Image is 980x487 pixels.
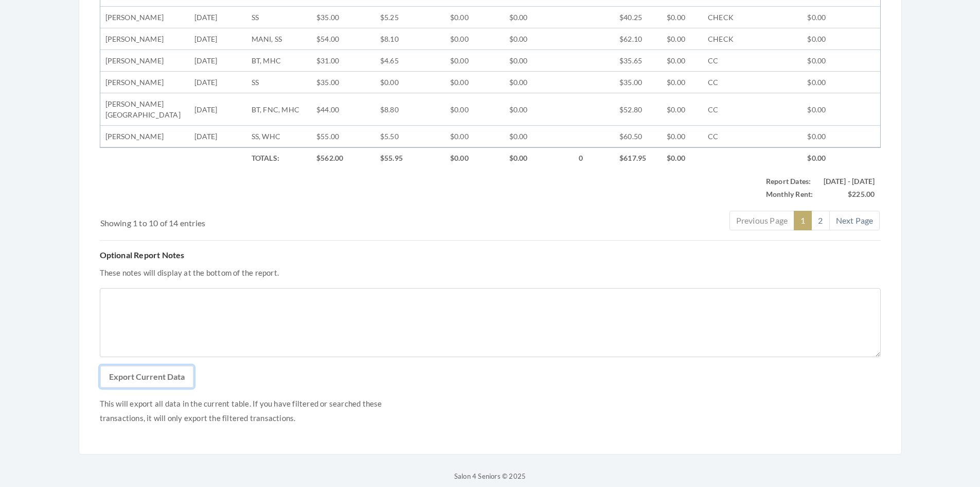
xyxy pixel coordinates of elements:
td: BT, MHC [246,50,312,72]
td: $35.00 [311,72,375,93]
p: These notes will display at the bottom of the report. [100,265,881,280]
td: [PERSON_NAME] [100,126,189,147]
td: $0.00 [504,126,574,147]
button: Export Current Data [100,365,194,388]
td: [PERSON_NAME] [100,50,189,72]
td: $0.00 [662,28,703,50]
td: SS [246,7,312,28]
td: $40.25 [614,7,662,28]
td: $31.00 [311,50,375,72]
td: $35.00 [614,72,662,93]
td: $52.80 [614,93,662,126]
td: 0 [574,147,614,169]
td: Report Dates: [761,175,818,188]
p: This will export all data in the current table. If you have filtered or searched these transactio... [100,396,401,425]
td: [PERSON_NAME][GEOGRAPHIC_DATA] [100,93,189,126]
td: $0.00 [445,93,504,126]
td: [DATE] - [DATE] [818,175,880,188]
td: $0.00 [375,72,445,93]
td: $0.00 [504,50,574,72]
td: $0.00 [662,126,703,147]
td: $8.80 [375,93,445,126]
a: 2 [811,211,829,230]
td: $0.00 [445,7,504,28]
td: MANI, SS [246,28,312,50]
td: $0.00 [445,28,504,50]
td: $0.00 [662,72,703,93]
td: $55.00 [311,126,375,147]
td: CC [703,50,802,72]
td: $0.00 [802,28,880,50]
td: $0.00 [662,147,703,169]
td: $0.00 [504,7,574,28]
td: [DATE] [189,28,246,50]
td: $0.00 [445,72,504,93]
td: $62.10 [614,28,662,50]
td: [PERSON_NAME] [100,28,189,50]
div: Showing 1 to 10 of 14 entries [100,210,425,229]
td: $0.00 [445,126,504,147]
td: SS, WHC [246,126,312,147]
td: $0.00 [662,93,703,126]
td: CC [703,126,802,147]
td: $0.00 [662,7,703,28]
a: Next Page [829,211,880,230]
label: Optional Report Notes [100,249,185,261]
td: BT, FNC, MHC [246,93,312,126]
td: [DATE] [189,93,246,126]
td: $0.00 [445,147,504,169]
td: $5.25 [375,7,445,28]
a: 1 [794,211,812,230]
td: CHECK [703,7,802,28]
td: $35.65 [614,50,662,72]
td: $0.00 [504,147,574,169]
td: $60.50 [614,126,662,147]
td: $44.00 [311,93,375,126]
td: Monthly Rent: [761,188,818,200]
td: $0.00 [802,126,880,147]
td: [DATE] [189,50,246,72]
td: $0.00 [504,93,574,126]
td: $0.00 [504,72,574,93]
td: $4.65 [375,50,445,72]
td: [PERSON_NAME] [100,7,189,28]
strong: Totals: [252,154,279,162]
td: $0.00 [802,72,880,93]
td: SS [246,72,312,93]
td: $35.00 [311,7,375,28]
td: $562.00 [311,147,375,169]
td: [DATE] [189,126,246,147]
td: $0.00 [445,50,504,72]
td: CC [703,72,802,93]
td: $225.00 [818,188,880,200]
td: $0.00 [802,147,880,169]
td: CHECK [703,28,802,50]
td: $0.00 [662,50,703,72]
td: $0.00 [504,28,574,50]
td: [PERSON_NAME] [100,72,189,93]
td: $0.00 [802,93,880,126]
td: $617.95 [614,147,662,169]
td: CC [703,93,802,126]
td: $54.00 [311,28,375,50]
p: Salon 4 Seniors © 2025 [79,470,902,482]
td: [DATE] [189,72,246,93]
td: $5.50 [375,126,445,147]
td: $0.00 [802,7,880,28]
td: $0.00 [802,50,880,72]
td: [DATE] [189,7,246,28]
td: $55.95 [375,147,445,169]
td: $8.10 [375,28,445,50]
